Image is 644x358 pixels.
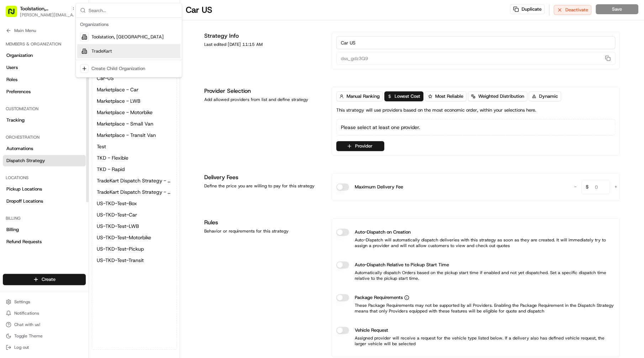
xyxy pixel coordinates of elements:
h1: Rules [204,218,323,227]
img: Nash [7,7,21,21]
div: Customization [3,103,86,114]
span: Test [97,143,106,150]
a: Automations [3,143,86,154]
button: Lowest Cost [384,91,423,101]
span: Lowest Cost [395,93,420,100]
button: TradeKart Dispatch Strategy - Auto Assign [94,176,175,186]
button: TKD - Rapid [94,164,175,174]
button: Provider [336,141,384,151]
button: Car-US [94,73,175,83]
span: Create [42,276,56,283]
a: Tracking [3,114,86,126]
button: Marketplace - LWB [94,96,175,106]
div: Suggestions [76,18,182,77]
div: Locations [3,172,86,183]
p: These Package Requirements may not be supported by all Providers. Enabling the Package Requiremen... [336,303,615,314]
span: Dynamic [539,93,558,100]
span: Settings [14,299,30,305]
span: Log out [14,344,29,350]
button: Marketplace - Transit Van [94,130,175,140]
span: Marketplace - Car [97,86,138,93]
h1: Car US [186,4,212,16]
button: US-TKD-Test-Box [94,198,175,208]
span: Dispatch Strategy [6,157,45,164]
a: Powered byPylon [50,120,86,126]
span: TKD - Flexible [97,154,128,161]
input: Clear [19,46,117,53]
a: Organization [3,50,86,61]
button: Most Reliable [425,91,466,101]
div: Create Child Organization [91,65,145,72]
div: Last edited [DATE] 11:15 AM [204,42,323,47]
button: Marketplace - Small Van [94,119,175,129]
p: Assigned provider will receive a request for the vehicle type listed below. If a delivery also ha... [336,335,615,347]
span: Refund Requests [6,239,42,245]
button: Toolstation, [GEOGRAPHIC_DATA] [20,5,69,12]
div: 💻 [60,104,66,109]
span: Main Menu [14,28,36,33]
button: Test [94,141,175,151]
button: Duplicate [510,4,545,14]
p: Welcome 👋 [7,28,130,40]
h1: Delivery Fees [204,173,323,182]
a: Pickup Locations [3,183,86,195]
h1: Provider Selection [204,87,323,95]
button: Marketplace - Motorbike [94,107,175,117]
span: TradeKart [91,48,112,54]
button: Package Requirements [404,295,409,300]
span: Most Reliable [435,93,463,100]
span: $ [583,181,591,195]
span: Marketplace - Transit Van [97,132,156,139]
button: Log out [3,342,86,352]
button: TradeKart Dispatch Strategy - Choice Assign [94,187,175,197]
button: US-TKD-Test-LWB [94,221,175,231]
span: Knowledge Base [14,103,54,110]
a: US-TKD-Test-Motorbike [94,233,175,242]
a: TKD - Flexible [94,153,175,163]
a: Dropoff Locations [3,196,86,207]
span: US-TKD-Test-Motorbike [97,234,151,241]
button: US-TKD-Test-Pickup [94,244,175,254]
a: Billing [3,224,86,235]
span: Organization [6,52,33,59]
button: Manual Ranking [336,91,383,101]
button: US-TKD-Test-Transit [94,255,175,265]
p: Auto-Dispatch will automatically dispatch deliveries with this strategy as soon as they are creat... [336,237,615,249]
span: [PERSON_NAME][EMAIL_ADDRESS][DOMAIN_NAME] [20,12,77,18]
button: US-TKD-Test-Car [94,210,175,220]
button: Marketplace - Car [94,85,175,95]
span: TradeKart Dispatch Strategy - Choice Assign [97,188,172,196]
div: We're available if you need us! [24,75,90,81]
div: Define the price you are willing to pay for this strategy [204,183,323,189]
button: Create [3,274,86,285]
span: Car-US [97,75,114,82]
span: Automations [6,145,33,152]
span: TradeKart Dispatch Strategy - Auto Assign [97,177,172,184]
span: Dropoff Locations [6,198,43,204]
span: US-TKD-Test-LWB [97,223,139,230]
div: Behavior or requirements for this strategy [204,228,323,234]
a: Preferences [3,86,86,97]
button: Dynamic [529,91,561,101]
span: TKD - Rapid [97,166,125,173]
span: US-TKD-Test-Pickup [97,245,144,252]
div: Orchestration [3,132,86,143]
span: Users [6,64,18,71]
label: Auto-Dispatch on Creation [355,229,411,236]
span: Billing [6,226,19,233]
label: Vehicle Request [355,327,388,334]
button: Chat with us! [3,320,86,330]
span: Chat with us! [14,322,40,327]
